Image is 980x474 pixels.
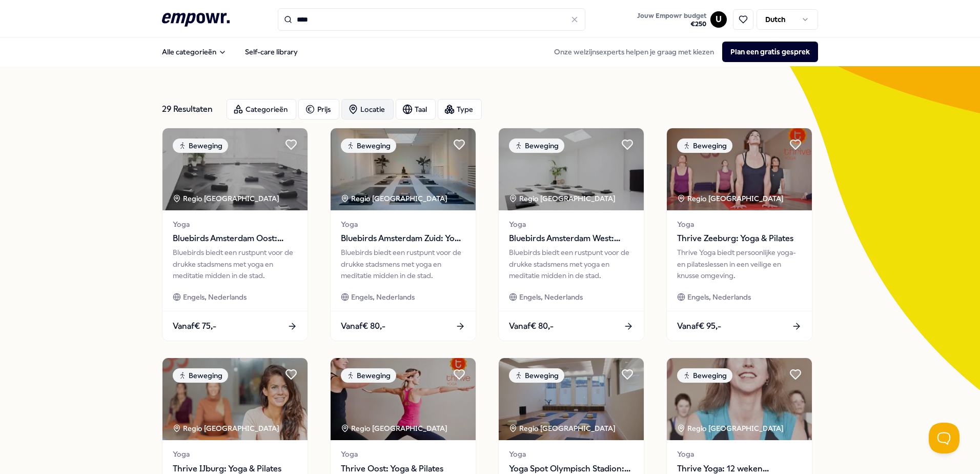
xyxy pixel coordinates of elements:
div: Bluebirds biedt een rustpunt voor de drukke stadsmens met yoga en meditatie midden in de stad. [341,247,465,281]
div: Beweging [677,139,732,153]
img: package image [667,128,812,210]
div: Beweging [509,368,564,383]
span: € 250 [637,20,706,28]
img: package image [331,358,476,440]
span: Yoga [341,448,465,460]
span: Engels, Nederlands [519,291,583,303]
div: Regio [GEOGRAPHIC_DATA] [341,423,449,434]
div: Regio [GEOGRAPHIC_DATA] [173,193,281,204]
img: package image [331,128,476,210]
button: U [710,11,727,28]
div: Regio [GEOGRAPHIC_DATA] [677,423,785,434]
button: Taal [396,99,436,120]
a: Self-care library [237,42,306,62]
img: package image [162,358,308,440]
a: package imageBewegingRegio [GEOGRAPHIC_DATA] YogaBluebirds Amsterdam Oost: Yoga & WelzijnBluebird... [162,128,308,341]
span: Engels, Nederlands [351,291,415,303]
span: Yoga [677,448,802,460]
div: Beweging [173,368,228,383]
img: package image [499,128,644,210]
span: Vanaf € 80,- [341,320,385,333]
div: Regio [GEOGRAPHIC_DATA] [173,423,281,434]
div: Regio [GEOGRAPHIC_DATA] [509,423,617,434]
a: package imageBewegingRegio [GEOGRAPHIC_DATA] YogaBluebirds Amsterdam West: Yoga & WelzijnBluebird... [498,128,644,341]
div: Regio [GEOGRAPHIC_DATA] [509,193,617,204]
a: Jouw Empowr budget€250 [633,9,710,30]
span: Yoga [509,448,634,460]
div: Thrive Yoga biedt persoonlijke yoga- en pilateslessen in een veilige en knusse omgeving. [677,247,802,281]
button: Categorieën [227,99,296,120]
div: Onze welzijnsexperts helpen je graag met kiezen [546,42,818,62]
img: package image [499,358,644,440]
span: Bluebirds Amsterdam West: Yoga & Welzijn [509,232,634,245]
div: Regio [GEOGRAPHIC_DATA] [677,193,785,204]
span: Bluebirds Amsterdam Oost: Yoga & Welzijn [173,232,297,245]
button: Prijs [298,99,339,120]
span: Yoga [509,219,634,230]
button: Plan een gratis gesprek [722,42,818,62]
span: Vanaf € 80,- [509,320,554,333]
div: Beweging [173,139,228,153]
div: Beweging [509,139,564,153]
span: Engels, Nederlands [687,291,751,303]
span: Yoga [173,219,297,230]
button: Locatie [341,99,394,120]
div: Beweging [677,368,732,383]
span: Yoga [677,219,802,230]
nav: Main [154,42,306,62]
span: Thrive Zeeburg: Yoga & Pilates [677,232,802,245]
span: Yoga [173,448,297,460]
span: Engels, Nederlands [183,291,247,303]
iframe: Help Scout Beacon - Open [929,423,959,453]
span: Vanaf € 75,- [173,320,216,333]
img: package image [162,128,308,210]
div: Bluebirds biedt een rustpunt voor de drukke stadsmens met yoga en meditatie midden in de stad. [173,247,297,281]
div: Regio [GEOGRAPHIC_DATA] [341,193,449,204]
a: package imageBewegingRegio [GEOGRAPHIC_DATA] YogaThrive Zeeburg: Yoga & PilatesThrive Yoga biedt ... [666,128,812,341]
div: 29 Resultaten [162,99,218,120]
span: Vanaf € 95,- [677,320,721,333]
button: Jouw Empowr budget€250 [635,10,708,30]
button: Alle categorieën [154,42,235,62]
img: package image [667,358,812,440]
input: Search for products, categories or subcategories [278,8,585,31]
span: Jouw Empowr budget [637,12,706,20]
span: Yoga [341,219,465,230]
div: Beweging [341,368,396,383]
button: Type [438,99,482,120]
div: Bluebirds biedt een rustpunt voor de drukke stadsmens met yoga en meditatie midden in de stad. [509,247,634,281]
a: package imageBewegingRegio [GEOGRAPHIC_DATA] YogaBluebirds Amsterdam Zuid: Yoga & WelzijnBluebird... [330,128,476,341]
div: Beweging [341,139,396,153]
span: Bluebirds Amsterdam Zuid: Yoga & Welzijn [341,232,465,245]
